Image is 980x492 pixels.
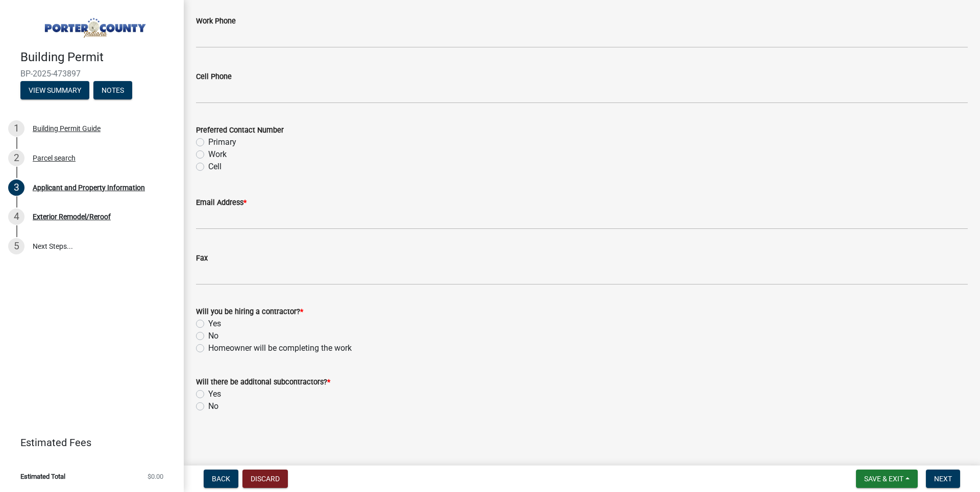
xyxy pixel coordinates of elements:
[208,330,218,342] label: No
[8,120,24,137] div: 1
[208,148,227,161] label: Work
[33,184,145,191] div: Applicant and Property Information
[8,150,24,166] div: 2
[33,213,111,220] div: Exterior Remodel/Reroof
[242,470,288,488] button: Discard
[93,87,132,95] wm-modal-confirm: Notes
[20,87,89,95] wm-modal-confirm: Summary
[8,432,167,453] a: Estimated Fees
[8,238,24,254] div: 5
[212,475,230,483] span: Back
[204,470,238,488] button: Back
[196,308,303,316] label: Will you be hiring a contractor?
[8,209,24,225] div: 4
[196,199,247,206] label: Email Address
[20,69,163,79] span: BP-2025-473897
[8,179,24,196] div: 3
[33,125,101,132] div: Building Permit Guide
[208,342,352,354] label: Homeowner will be completing the work
[20,81,89,99] button: View Summary
[93,81,132,99] button: Notes
[208,136,236,148] label: Primary
[208,318,221,330] label: Yes
[196,255,208,262] label: Fax
[856,470,918,488] button: Save & Exit
[20,11,167,39] img: Porter County, Indiana
[20,50,176,65] h4: Building Permit
[208,388,221,400] label: Yes
[20,473,65,480] span: Estimated Total
[196,127,284,134] label: Preferred Contact Number
[208,161,222,173] label: Cell
[864,475,903,483] span: Save & Exit
[208,400,218,412] label: No
[148,473,163,480] span: $0.00
[33,154,76,162] div: Parcel search
[196,379,330,386] label: Will there be additonal subcontractors?
[934,475,952,483] span: Next
[196,18,236,25] label: Work Phone
[926,470,960,488] button: Next
[196,73,232,81] label: Cell Phone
